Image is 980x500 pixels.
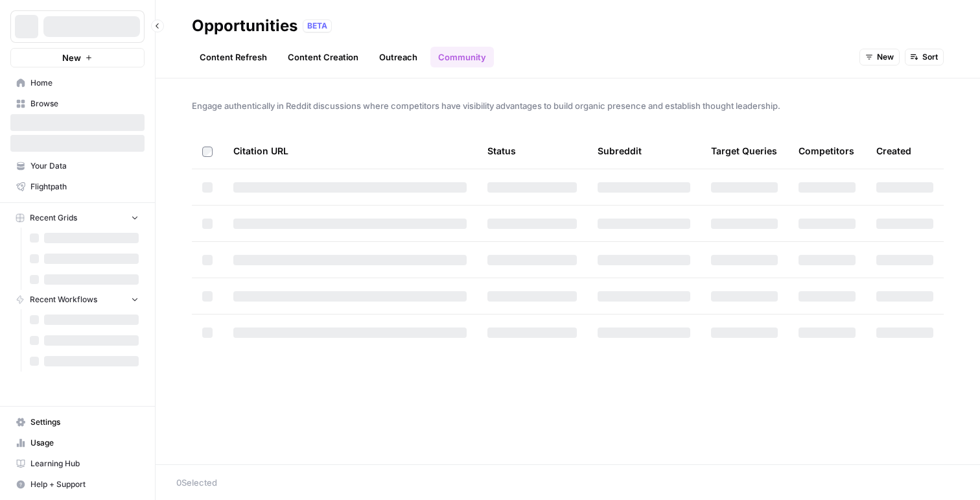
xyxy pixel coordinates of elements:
span: New [62,51,81,64]
button: Recent Grids [10,208,145,228]
span: Recent Grids [30,212,77,224]
div: Status [487,133,516,169]
button: New [859,49,900,65]
div: Created [876,133,911,169]
button: New [10,48,145,67]
button: Help + Support [10,474,145,495]
div: BETA [303,19,332,32]
div: Target Queries [711,133,777,169]
a: Browse [10,93,145,114]
span: Help + Support [30,479,139,490]
span: Recent Workflows [30,294,97,305]
a: Content Creation [280,47,366,67]
a: Content Refresh [192,47,275,67]
span: New [877,51,894,63]
span: Home [30,77,139,89]
span: Flightpath [30,181,139,193]
a: Learning Hub [10,453,145,474]
span: Your Data [30,160,139,172]
a: Home [10,73,145,93]
span: Sort [922,51,938,63]
a: Usage [10,433,145,453]
a: Your Data [10,156,145,176]
span: Settings [30,416,139,428]
div: Citation URL [233,133,467,169]
a: Flightpath [10,176,145,197]
a: Settings [10,412,145,433]
button: Sort [905,49,944,65]
div: 0 Selected [176,476,959,489]
a: Outreach [371,47,425,67]
div: Opportunities [192,16,297,36]
span: Usage [30,437,139,449]
button: Recent Workflows [10,290,145,309]
span: Engage authentically in Reddit discussions where competitors have visibility advantages to build ... [192,99,944,112]
a: Community [430,47,494,67]
div: Competitors [799,133,854,169]
span: Learning Hub [30,458,139,470]
span: Browse [30,98,139,110]
div: Subreddit [598,133,642,169]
